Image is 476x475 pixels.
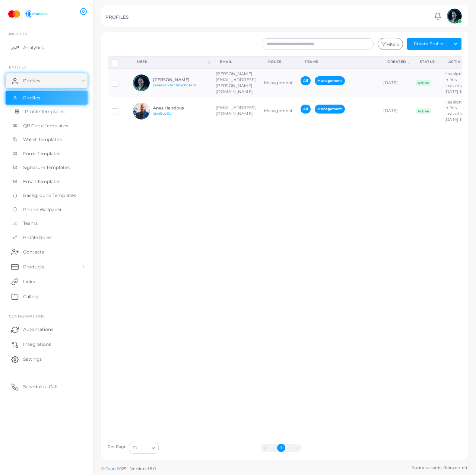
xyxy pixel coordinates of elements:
span: Profiles [23,77,40,84]
span: Profiles [23,95,40,101]
span: Profile Templates [25,108,64,115]
img: avatar [133,74,150,91]
label: Per Page [108,444,127,450]
span: Business cards. Reinvented. [412,465,468,471]
span: Management [315,105,345,113]
h6: Anas Handous [153,106,208,111]
span: Background Templates [23,192,76,199]
button: Create Profile [407,38,450,50]
img: logo [7,7,48,21]
a: Profiles [6,73,88,88]
span: © [101,466,156,472]
div: Email [220,59,252,64]
a: Contacts [6,244,88,259]
a: Background Templates [6,188,88,203]
div: activity [448,59,467,64]
div: Status [420,59,435,64]
button: Filters [378,38,403,50]
span: Schedule a Call [23,383,57,390]
img: avatar [447,9,462,23]
a: Products [6,259,88,274]
span: Links [23,278,35,285]
span: Email Templates [23,178,61,185]
span: INSIGHTS [9,32,27,36]
span: QR Code Templates [23,122,68,129]
a: Integrations [6,337,88,352]
span: Management [315,76,345,85]
ul: Pagination [161,444,401,452]
a: Profiles [6,91,88,105]
span: Products [23,264,44,270]
span: Signature Templates [23,164,70,171]
div: Roles [268,59,288,64]
span: Phone Wallpaper [23,206,62,213]
span: Automations [23,326,53,333]
input: Search for option [138,444,149,452]
span: ENTITIES [9,65,26,69]
span: Analytics [23,44,44,51]
span: Profile Roles [23,234,51,241]
span: Wallet Templates [23,136,62,143]
a: Settings [6,352,88,367]
td: Management [260,97,296,125]
span: Has signed in: Yes [444,71,467,82]
span: 2025 [117,466,126,472]
a: Form Templates [6,147,88,161]
div: User [137,59,206,64]
a: Teams [6,216,88,230]
a: Profile Roles [6,230,88,245]
a: Phone Wallpaper [6,203,88,217]
span: Form Templates [23,150,61,157]
a: Automations [6,322,88,337]
a: Links [6,274,88,289]
a: @nj9pe0u1 [153,111,173,115]
span: Active [416,108,431,114]
span: Has signed in: Yes [444,99,467,111]
span: Teams [23,220,38,227]
a: Analytics [6,40,88,55]
div: Created [387,59,406,64]
a: Profile Templates [6,105,88,119]
a: @alexander.linschoten1 [153,83,196,87]
td: [DATE] [379,97,412,125]
button: Go to page 1 [277,444,285,452]
img: avatar [133,103,150,119]
td: [PERSON_NAME][EMAIL_ADDRESS][PERSON_NAME][DOMAIN_NAME] [212,68,260,97]
span: Version: 1.8.0 [130,466,156,471]
span: 10 [133,444,137,452]
a: Signature Templates [6,160,88,175]
h5: PROFILES [105,15,128,20]
span: Active [416,80,431,86]
span: Last activity: [DATE] 15:09 [444,111,470,122]
div: Teams [305,59,371,64]
span: Gallery [23,293,39,300]
span: All [301,105,311,113]
span: Settings [23,356,42,363]
td: [EMAIL_ADDRESS][DOMAIN_NAME] [212,97,260,125]
span: Last activity: [DATE] 15:00 [444,83,470,94]
h6: [PERSON_NAME] [153,77,208,82]
span: All [301,76,311,85]
a: Email Templates [6,175,88,189]
td: [DATE] [379,68,412,97]
a: QR Code Templates [6,119,88,133]
span: Configurations [9,314,44,318]
a: Gallery [6,289,88,304]
span: Integrations [23,341,51,348]
a: Tapni [106,466,117,471]
a: Wallet Templates [6,133,88,147]
th: Row-selection [108,56,129,68]
a: Schedule a Call [6,379,88,394]
a: avatar [445,9,464,23]
div: Search for option [129,442,159,454]
span: Contacts [23,249,44,255]
td: Management [260,68,296,97]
